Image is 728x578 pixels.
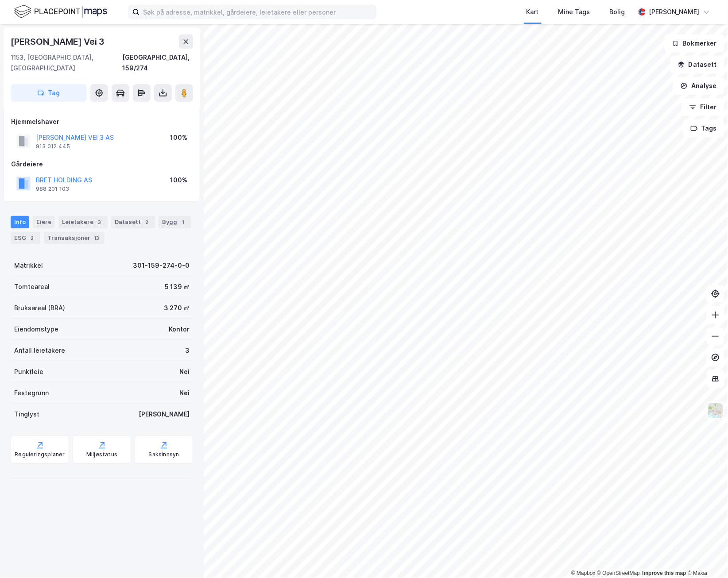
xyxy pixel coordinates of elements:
[170,175,187,185] div: 100%
[682,98,724,116] button: Filter
[179,366,190,377] div: Nei
[11,116,193,127] div: Hjemmelshaver
[673,77,724,95] button: Analyse
[684,536,728,578] iframe: Chat Widget
[649,7,700,17] div: [PERSON_NAME]
[95,218,104,227] div: 3
[14,281,50,292] div: Tomteareal
[139,5,376,19] input: Søk på adresse, matrikkel, gårdeiere, leietakere eller personer
[683,119,724,137] button: Tags
[58,216,108,228] div: Leietakere
[169,324,190,335] div: Kontor
[159,216,191,228] div: Bygg
[11,216,29,228] div: Info
[15,451,65,459] div: Reguleringsplaner
[36,143,70,150] div: 913 012 445
[92,234,101,243] div: 13
[44,232,105,244] div: Transaksjoner
[11,159,193,170] div: Gårdeiere
[28,234,37,243] div: 2
[665,35,724,52] button: Bokmerker
[14,303,65,313] div: Bruksareal (BRA)
[179,388,190,398] div: Nei
[170,132,187,143] div: 100%
[11,232,40,244] div: ESG
[122,52,193,73] div: [GEOGRAPHIC_DATA], 159/274
[11,35,106,49] div: [PERSON_NAME] Vei 3
[14,260,43,271] div: Matrikkel
[133,260,190,271] div: 301-159-274-0-0
[14,345,65,356] div: Antall leietakere
[11,52,122,73] div: 1153, [GEOGRAPHIC_DATA], [GEOGRAPHIC_DATA]
[86,451,117,459] div: Miljøstatus
[149,451,179,459] div: Saksinnsyn
[14,388,49,398] div: Festegrunn
[558,7,590,17] div: Mine Tags
[165,281,190,292] div: 5 139 ㎡
[14,324,58,335] div: Eiendomstype
[139,409,190,420] div: [PERSON_NAME]
[14,366,43,377] div: Punktleie
[610,7,625,17] div: Bolig
[571,570,596,577] a: Mapbox
[164,303,190,313] div: 3 270 ㎡
[597,570,640,577] a: OpenStreetMap
[527,7,539,17] div: Kart
[36,185,69,193] div: 988 201 103
[33,216,55,228] div: Eiere
[185,345,190,356] div: 3
[670,56,724,73] button: Datasett
[707,402,724,419] img: Z
[14,4,107,19] img: logo.f888ab2527a4732fd821a326f86c7f29.svg
[179,218,188,227] div: 1
[684,536,728,578] div: Kontrollprogram for chat
[111,216,155,228] div: Datasett
[11,84,87,102] button: Tag
[143,218,151,227] div: 2
[643,570,686,577] a: Improve this map
[14,409,39,420] div: Tinglyst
